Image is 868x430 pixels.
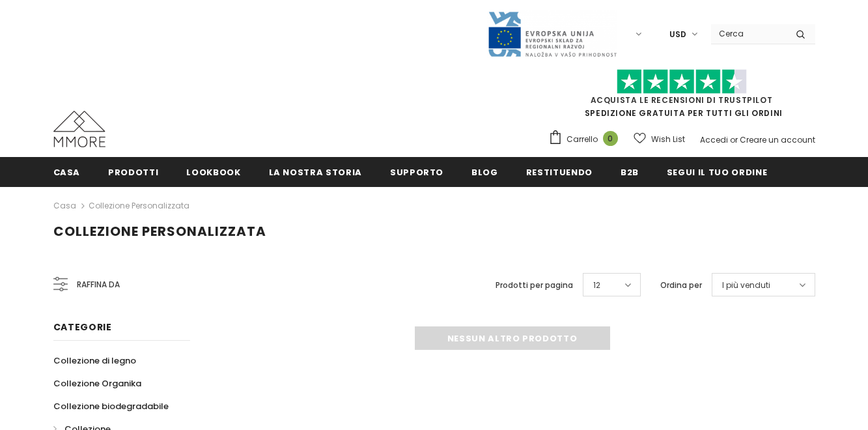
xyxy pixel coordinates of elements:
span: La nostra storia [269,166,362,179]
span: Collezione Organika [53,377,141,390]
span: SPEDIZIONE GRATUITA PER TUTTI GLI ORDINI [548,75,815,119]
span: USD [669,28,686,41]
span: Lookbook [186,166,240,179]
a: Carrello 0 [548,130,624,149]
span: 12 [593,279,600,292]
span: Carrello [567,133,598,146]
input: Search Site [711,24,786,43]
a: supporto [390,157,443,186]
span: Collezione personalizzata [53,222,266,240]
a: Collezione Organika [53,372,141,395]
span: Wish List [651,133,685,146]
a: Collezione biodegradabile [53,395,169,418]
span: Casa [53,166,81,179]
label: Prodotti per pagina [496,279,573,292]
a: Segui il tuo ordine [667,157,767,186]
a: Casa [53,198,76,214]
a: Lookbook [186,157,240,186]
img: Fidati di Pilot Stars [617,69,747,94]
a: Creare un account [740,134,815,145]
a: Wish List [634,128,685,150]
a: Blog [471,157,498,186]
span: I più venduti [722,279,770,292]
a: Prodotti [108,157,158,186]
span: Segui il tuo ordine [667,166,767,179]
a: La nostra storia [269,157,362,186]
a: Restituendo [526,157,593,186]
span: Raffina da [77,278,120,292]
a: Casa [53,157,81,186]
a: Collezione personalizzata [89,200,189,211]
label: Ordina per [660,279,702,292]
span: or [730,134,738,145]
span: supporto [390,166,443,179]
img: Javni Razpis [487,10,617,58]
a: Acquista le recensioni di TrustPilot [591,94,773,106]
span: Prodotti [108,166,158,179]
span: B2B [621,166,639,179]
a: Collezione di legno [53,349,136,372]
a: B2B [621,157,639,186]
span: Restituendo [526,166,593,179]
span: Blog [471,166,498,179]
span: Categorie [53,321,112,334]
a: Javni Razpis [487,28,617,39]
span: Collezione di legno [53,354,136,367]
span: 0 [603,131,618,146]
img: Casi MMORE [53,111,105,147]
span: Collezione biodegradabile [53,400,169,412]
a: Accedi [700,134,728,145]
